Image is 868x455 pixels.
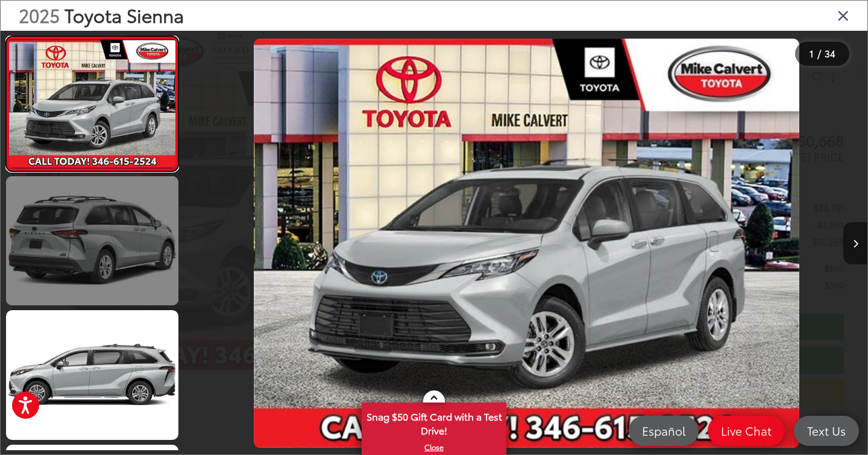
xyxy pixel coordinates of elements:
[4,309,180,441] img: 2025 Toyota Sienna Woodland Edition
[7,40,177,168] img: 2025 Toyota Sienna Woodland Edition
[801,423,852,438] span: Text Us
[837,7,849,23] i: Close gallery
[363,404,505,441] span: Snag $50 Gift Card with a Test Drive!
[843,222,867,264] button: Next image
[708,416,785,446] a: Live Chat
[816,49,822,58] span: /
[825,46,835,60] span: 34
[19,2,60,28] span: 2025
[810,46,814,60] span: 1
[636,423,691,438] span: Español
[64,2,184,28] span: Toyota Sienna
[794,416,859,446] a: Text Us
[254,39,799,448] img: 2025 Toyota Sienna Woodland Edition
[715,423,778,438] span: Live Chat
[186,39,867,448] div: 2025 Toyota Sienna Woodland Edition 0
[629,416,699,446] a: Español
